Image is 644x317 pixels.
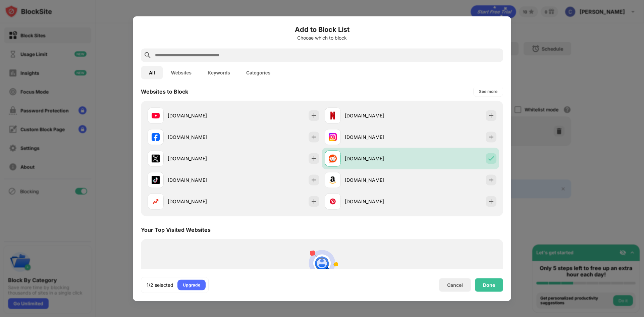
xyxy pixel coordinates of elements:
[152,154,160,162] img: favicons
[168,155,233,162] div: [DOMAIN_NAME]
[141,35,503,40] div: Choose which to block
[168,112,233,119] div: [DOMAIN_NAME]
[329,111,337,119] img: favicons
[329,133,337,141] img: favicons
[147,281,173,288] div: 1/2 selected
[329,176,337,184] img: favicons
[141,66,163,79] button: All
[168,134,233,141] div: [DOMAIN_NAME]
[163,66,200,79] button: Websites
[200,66,238,79] button: Keywords
[152,197,160,205] img: favicons
[483,282,495,287] div: Done
[141,226,211,233] div: Your Top Visited Websites
[345,198,411,205] div: [DOMAIN_NAME]
[168,176,233,183] div: [DOMAIN_NAME]
[329,154,337,162] img: favicons
[479,88,497,95] div: See more
[345,134,411,141] div: [DOMAIN_NAME]
[152,111,160,119] img: favicons
[141,24,503,34] h6: Add to Block List
[183,281,200,288] div: Upgrade
[447,282,463,288] div: Cancel
[152,176,160,184] img: favicons
[141,88,188,95] div: Websites to Block
[144,51,152,59] img: search.svg
[345,155,411,162] div: [DOMAIN_NAME]
[238,66,278,79] button: Categories
[168,198,233,205] div: [DOMAIN_NAME]
[152,133,160,141] img: favicons
[345,112,411,119] div: [DOMAIN_NAME]
[306,247,338,279] img: personal-suggestions.svg
[329,197,337,205] img: favicons
[345,176,411,183] div: [DOMAIN_NAME]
